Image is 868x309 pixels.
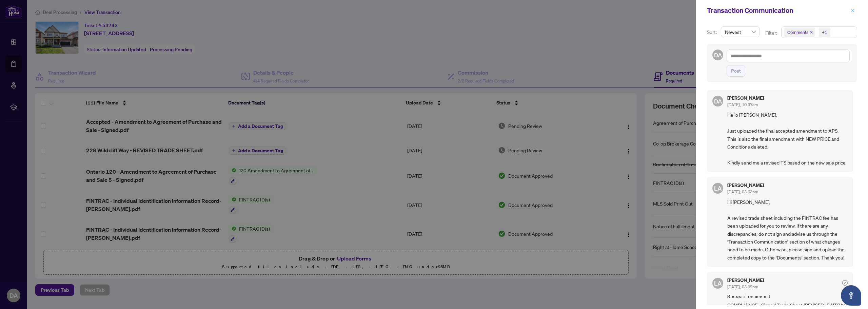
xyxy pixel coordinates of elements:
[727,102,758,107] span: [DATE], 10:37am
[714,184,722,193] span: LA
[707,28,718,36] p: Sort:
[787,29,808,36] span: Comments
[727,96,764,100] h5: [PERSON_NAME]
[727,278,764,283] h5: [PERSON_NAME]
[714,278,722,288] span: LA
[725,27,756,37] span: Newest
[841,285,861,306] button: Open asap
[727,189,758,194] span: [DATE], 03:03pm
[727,284,758,289] span: [DATE], 03:02pm
[727,65,745,77] button: Post
[727,111,848,167] span: Hello [PERSON_NAME], Just uploaded the final accepted amendment to APS. This is also the final am...
[765,29,778,37] p: Filter:
[727,198,848,262] span: Hi [PERSON_NAME], A revised trade sheet including the FINTRAC fee has been uploaded for you to re...
[822,29,827,36] div: +1
[842,280,848,286] span: check-circle
[714,51,722,60] span: DA
[714,97,722,106] span: DA
[850,8,855,13] span: close
[810,31,813,34] span: close
[727,293,848,300] span: Requirement
[784,27,815,37] span: Comments
[707,5,848,16] div: Transaction Communication
[727,183,764,188] h5: [PERSON_NAME]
